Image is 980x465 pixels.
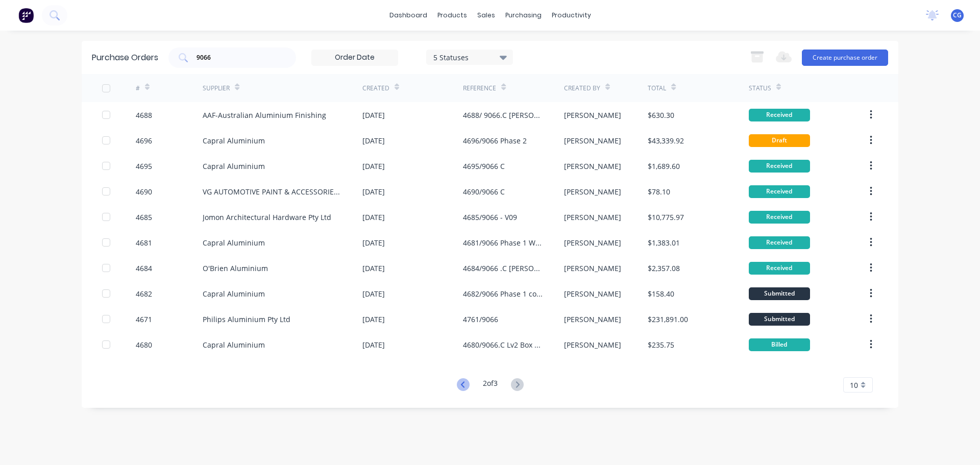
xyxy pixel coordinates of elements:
[648,339,674,350] div: $235.75
[749,211,810,224] div: Received
[953,11,962,20] span: CG
[483,378,498,393] div: 2 of 3
[749,134,810,147] div: Draft
[195,53,280,63] input: Search purchase orders...
[203,263,268,274] div: O'Brien Aluminium
[362,84,389,93] div: Created
[203,186,342,197] div: VG AUTOMOTIVE PAINT & ACCESSORIES SUPPLIES
[136,161,152,172] div: 4695
[136,263,152,274] div: 4684
[203,161,265,172] div: Capral Aluminium
[648,212,684,223] div: $10,775.97
[648,135,684,146] div: $43,339.92
[564,186,621,197] div: [PERSON_NAME]
[136,186,152,197] div: 4690
[564,135,621,146] div: [PERSON_NAME]
[648,263,680,274] div: $2,357.08
[749,109,810,121] div: Received
[92,52,158,64] div: Purchase Orders
[802,50,888,66] button: Create purchase order
[203,339,265,350] div: Capral Aluminium
[463,135,527,146] div: 4696/9066 Phase 2
[564,212,621,223] div: [PERSON_NAME]
[648,288,674,299] div: $158.40
[463,314,498,325] div: 4761/9066
[362,110,385,120] div: [DATE]
[362,186,385,197] div: [DATE]
[203,314,290,325] div: Philips Aluminium Pty Ltd
[362,339,385,350] div: [DATE]
[463,288,543,299] div: 4682/9066 Phase 1 components
[203,212,331,223] div: Jomon Architectural Hardware Pty Ltd
[432,8,472,23] div: products
[749,160,810,173] div: Received
[850,380,858,390] span: 10
[749,84,771,93] div: Status
[648,314,688,325] div: $231,891.00
[749,185,810,198] div: Received
[203,84,230,93] div: Supplier
[472,8,500,23] div: sales
[362,237,385,248] div: [DATE]
[362,263,385,274] div: [DATE]
[564,237,621,248] div: [PERSON_NAME]
[564,339,621,350] div: [PERSON_NAME]
[463,212,517,223] div: 4685/9066 - V09
[362,212,385,223] div: [DATE]
[136,339,152,350] div: 4680
[463,186,505,197] div: 4690/9066 C
[362,161,385,172] div: [DATE]
[203,110,326,120] div: AAF-Australian Aluminium Finishing
[362,288,385,299] div: [DATE]
[463,339,543,350] div: 4680/9066.C Lv2 Box section
[547,8,596,23] div: productivity
[564,314,621,325] div: [PERSON_NAME]
[362,135,385,146] div: [DATE]
[203,135,265,146] div: Capral Aluminium
[136,212,152,223] div: 4685
[648,237,680,248] div: $1,383.01
[564,161,621,172] div: [PERSON_NAME]
[564,110,621,120] div: [PERSON_NAME]
[648,84,666,93] div: Total
[749,236,810,249] div: Received
[463,263,543,274] div: 4684/9066 .C [PERSON_NAME] College Back Pans
[463,110,543,120] div: 4688/ 9066.C [PERSON_NAME] College Backpans
[500,8,547,23] div: purchasing
[136,288,152,299] div: 4682
[384,8,432,23] a: dashboard
[312,50,398,65] input: Order Date
[564,84,600,93] div: Created By
[749,287,810,300] div: Submitted
[136,314,152,325] div: 4671
[749,338,810,351] div: Billed
[18,8,34,23] img: Factory
[564,288,621,299] div: [PERSON_NAME]
[648,110,674,120] div: $630.30
[203,288,265,299] div: Capral Aluminium
[564,263,621,274] div: [PERSON_NAME]
[463,237,543,248] div: 4681/9066 Phase 1 WCC
[648,186,670,197] div: $78.10
[136,84,140,93] div: #
[203,237,265,248] div: Capral Aluminium
[648,161,680,172] div: $1,689.60
[136,237,152,248] div: 4681
[463,84,496,93] div: Reference
[749,313,810,326] div: Submitted
[362,314,385,325] div: [DATE]
[136,135,152,146] div: 4696
[433,52,506,62] div: 5 Statuses
[136,110,152,120] div: 4688
[749,262,810,275] div: Received
[463,161,505,172] div: 4695/9066 C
